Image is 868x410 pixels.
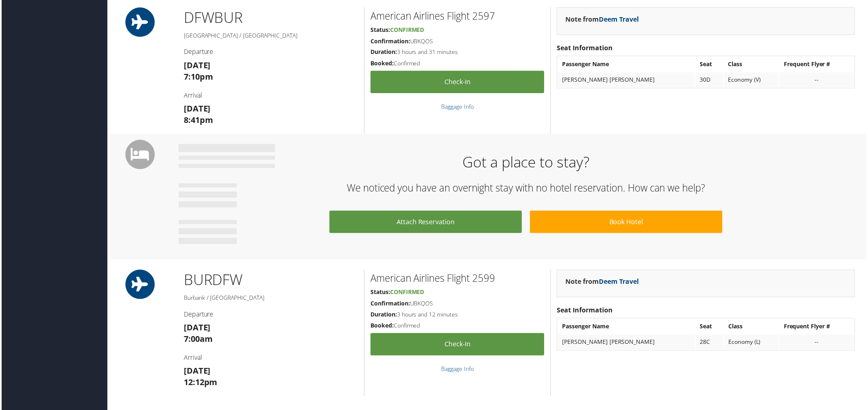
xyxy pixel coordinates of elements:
strong: Status: [370,289,390,297]
a: Baggage Info [442,103,474,111]
h5: UBKQOS [370,301,545,309]
h2: American Airlines Flight 2599 [370,272,545,286]
th: Seat [697,321,725,335]
th: Passenger Name [559,321,696,335]
strong: 7:00am [183,335,212,346]
h5: 3 hours and 12 minutes [370,312,545,320]
strong: Note from [566,15,640,24]
h4: Arrival [183,354,358,363]
h4: Arrival [183,91,358,100]
h5: [GEOGRAPHIC_DATA] / [GEOGRAPHIC_DATA] [183,31,358,40]
h4: Departure [183,47,358,56]
h1: BUR DFW [183,271,358,291]
h4: Departure [183,311,358,320]
th: Frequent Flyer # [781,57,856,72]
a: Check-in [370,71,545,94]
strong: Confirmation: [370,37,410,45]
strong: Duration: [370,48,397,56]
a: Deem Travel [600,15,640,24]
a: Book Hotel [531,212,724,234]
strong: [DATE] [183,323,210,334]
h1: DFW BUR [183,7,358,28]
h5: Confirmed [370,323,545,331]
a: Attach Reservation [329,212,522,234]
strong: [DATE] [183,103,210,114]
td: [PERSON_NAME] [PERSON_NAME] [559,73,696,87]
a: Deem Travel [600,278,640,287]
strong: Booked: [370,60,394,67]
strong: [DATE] [183,60,210,71]
a: Baggage Info [442,366,474,374]
strong: Seat Information [558,43,614,52]
td: 28C [697,336,725,351]
strong: Duration: [370,312,397,319]
h5: UBKQOS [370,37,545,45]
td: [PERSON_NAME] [PERSON_NAME] [559,336,696,351]
div: -- [785,340,852,347]
span: Confirmed [390,26,424,33]
strong: 8:41pm [183,115,212,126]
strong: 7:10pm [183,71,212,82]
strong: Booked: [370,323,394,331]
td: Economy (V) [725,73,781,87]
th: Passenger Name [559,57,696,72]
td: 30D [697,73,725,87]
h5: Confirmed [370,60,545,68]
th: Class [725,57,781,72]
div: -- [785,76,852,84]
strong: [DATE] [183,367,210,378]
h2: American Airlines Flight 2597 [370,9,545,23]
td: Economy (L) [726,336,781,351]
strong: Seat Information [558,307,614,316]
strong: 12:12pm [183,378,217,389]
strong: Status: [370,26,390,33]
th: Class [726,321,781,335]
th: Frequent Flyer # [781,321,856,335]
span: Confirmed [390,289,424,297]
h5: Burbank / [GEOGRAPHIC_DATA] [183,295,358,303]
strong: Note from [566,278,640,287]
h5: 3 hours and 31 minutes [370,48,545,56]
strong: Confirmation: [370,301,410,308]
a: Check-in [370,334,545,357]
th: Seat [697,57,725,72]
